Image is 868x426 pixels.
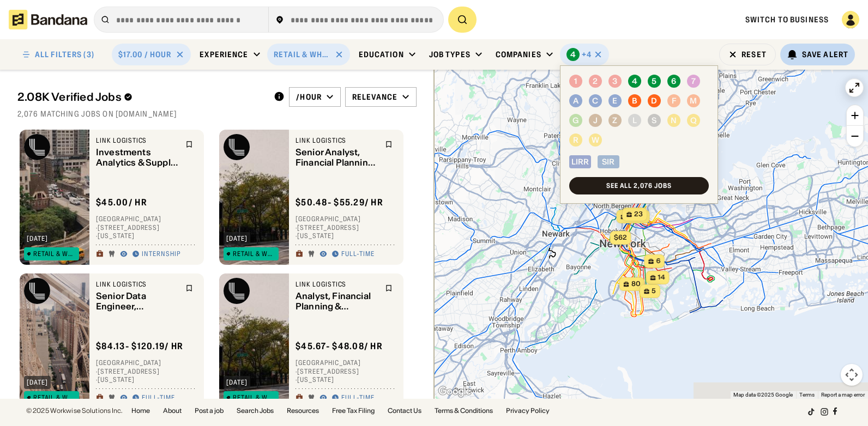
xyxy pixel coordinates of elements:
[35,51,94,58] div: ALL FILTERS (3)
[142,394,175,403] div: Full-time
[593,116,598,125] div: J
[33,251,77,257] div: Retail & Wholesale
[27,235,48,242] div: [DATE]
[96,280,179,289] div: Link Logistics
[296,359,397,385] div: [GEOGRAPHIC_DATA] · [STREET_ADDRESS] · [US_STATE]
[572,116,579,125] div: G
[632,116,637,125] div: L
[506,407,550,414] a: Privacy Policy
[226,379,248,386] div: [DATE]
[296,197,383,209] div: $ 50.48 - $55.29 / hr
[96,359,197,385] div: [GEOGRAPHIC_DATA] · [STREET_ADDRESS] · [US_STATE]
[96,341,183,352] div: $ 84.13 - $120.19 / hr
[593,77,598,86] div: 2
[652,116,656,125] div: S
[429,50,471,59] div: Job Types
[437,385,473,399] img: Google
[570,50,576,59] div: 4
[359,50,404,59] div: Education
[26,407,123,414] div: © 2025 Workwise Solutions Inc.
[437,385,473,399] a: Open this area in Google Maps (opens a new window)
[96,197,147,209] div: $ 45.00 / hr
[592,136,599,145] div: W
[142,250,180,259] div: Internship
[17,125,417,399] div: grid
[672,96,676,106] div: F
[296,136,378,145] div: Link Logistics
[690,96,697,106] div: M
[652,287,656,296] span: 5
[341,250,375,259] div: Full-time
[237,407,274,414] a: Search Jobs
[17,90,265,104] div: 2.08K Verified Jobs
[233,251,276,257] div: Retail & Wholesale
[296,147,378,168] div: Senior Analyst, Financial Planning & Analysis
[571,157,589,167] div: LIRR
[614,233,627,241] span: $62
[631,279,641,289] span: 80
[24,134,50,160] img: Link Logistics logo
[573,96,578,106] div: A
[296,341,383,352] div: $ 45.67 - $48.08 / hr
[296,291,378,312] div: Analyst, Financial Planning & Analysis
[573,136,578,145] div: R
[435,407,493,414] a: Terms & Conditions
[632,96,637,106] div: B
[496,50,541,59] div: Companies
[96,291,179,312] div: Senior Data Engineer, Research & Analytics
[341,394,375,403] div: Full-time
[612,116,617,125] div: Z
[226,235,248,242] div: [DATE]
[606,182,671,189] div: See all 2,076 jobs
[33,394,77,401] div: Retail & Wholesale
[224,278,250,304] img: Link Logistics logo
[632,77,637,86] div: 4
[287,407,319,414] a: Resources
[799,392,815,398] a: Terms (opens in new tab)
[690,116,697,125] div: Q
[296,215,397,241] div: [GEOGRAPHIC_DATA] · [STREET_ADDRESS] · [US_STATE]
[96,215,197,241] div: [GEOGRAPHIC_DATA] · [STREET_ADDRESS] · [US_STATE]
[602,157,614,167] div: SIR
[691,77,696,86] div: 7
[802,50,848,59] div: Save Alert
[671,77,676,86] div: 6
[17,109,417,119] div: 2,076 matching jobs on [DOMAIN_NAME]
[24,278,50,304] img: Link Logistics logo
[841,364,863,386] button: Map camera controls
[733,392,793,398] span: Map data ©2025 Google
[224,134,250,160] img: Link Logistics logo
[195,407,224,414] a: Post a job
[9,10,87,29] img: Bandana logotype
[352,92,397,102] div: Relevance
[388,407,421,414] a: Contact Us
[582,50,592,59] div: +4
[745,15,829,25] a: Switch to Business
[592,96,598,106] div: C
[652,77,656,86] div: 5
[296,92,322,102] div: /hour
[96,136,179,145] div: Link Logistics
[671,116,677,125] div: N
[274,50,330,59] div: Retail & Wholesale
[574,77,577,86] div: 1
[612,96,617,106] div: E
[742,51,767,58] div: Reset
[612,77,617,86] div: 3
[233,394,276,401] div: Retail & Wholesale
[658,273,665,282] span: 14
[332,407,375,414] a: Free Tax Filing
[651,96,657,106] div: D
[27,379,48,386] div: [DATE]
[656,257,660,266] span: 6
[131,407,150,414] a: Home
[96,147,179,168] div: Investments Analytics & Supply Chain Research Summer Intern
[821,392,865,398] a: Report a map error
[118,50,172,59] div: $17.00 / hour
[200,50,248,59] div: Experience
[634,210,643,219] span: 23
[296,280,378,289] div: Link Logistics
[163,407,182,414] a: About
